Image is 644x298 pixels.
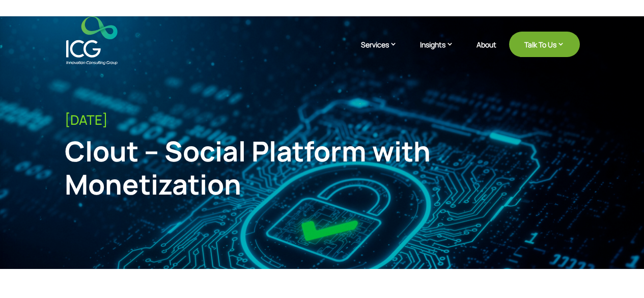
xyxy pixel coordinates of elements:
[65,112,580,128] div: [DATE]
[509,32,580,57] a: Talk To Us
[477,41,496,65] a: About
[420,39,464,65] a: Insights
[65,134,461,201] div: Clout – Social Platform with Monetization
[361,39,407,65] a: Services
[66,16,118,65] img: ICG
